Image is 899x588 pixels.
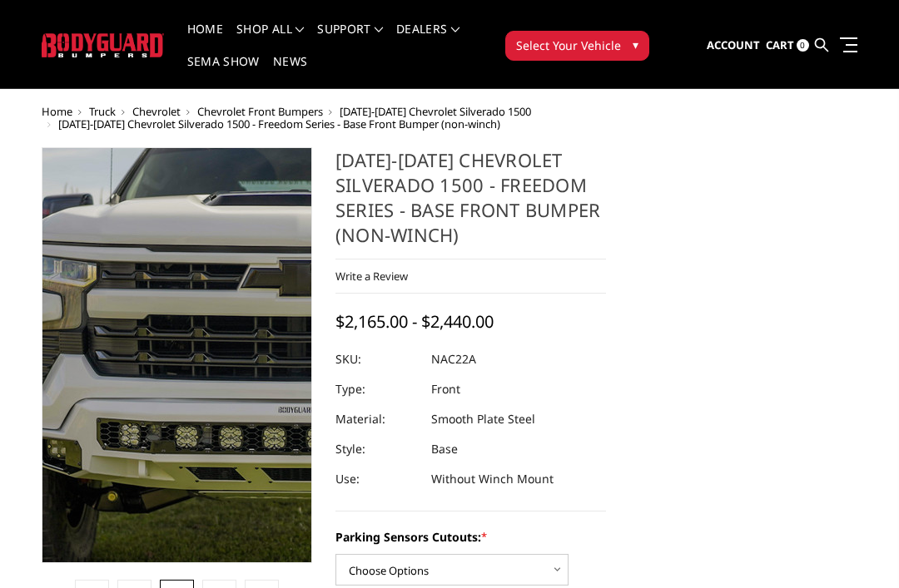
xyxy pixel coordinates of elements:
a: SEMA Show [187,56,260,88]
dt: Type: [335,374,419,404]
label: Parking Sensors Cutouts: [335,528,606,546]
a: Cart 0 [766,23,809,68]
a: 2022-2025 Chevrolet Silverado 1500 - Freedom Series - Base Front Bumper (non-winch) [42,147,312,563]
span: ▾ [633,36,638,53]
dd: Base [431,434,458,464]
dt: Material: [335,404,419,434]
a: Chevrolet [132,104,181,119]
a: Support [317,23,383,56]
span: [DATE]-[DATE] Chevrolet Silverado 1500 - Freedom Series - Base Front Bumper (non-winch) [58,116,500,131]
a: Dealers [396,23,459,56]
span: 0 [797,39,809,52]
a: Home [42,104,72,119]
dd: Front [431,374,460,404]
a: Write a Review [335,269,408,284]
span: $2,165.00 - $2,440.00 [335,310,494,333]
span: Select Your Vehicle [516,37,621,54]
dd: Without Winch Mount [431,464,554,494]
a: [DATE]-[DATE] Chevrolet Silverado 1500 [340,104,531,119]
span: Cart [766,37,794,52]
a: Account [707,23,760,68]
a: News [273,56,307,88]
dd: NAC22A [431,344,476,374]
a: shop all [236,23,304,56]
h1: [DATE]-[DATE] Chevrolet Silverado 1500 - Freedom Series - Base Front Bumper (non-winch) [335,147,606,259]
dt: Style: [335,434,419,464]
dt: SKU: [335,344,419,374]
dt: Use: [335,464,419,494]
img: BODYGUARD BUMPERS [42,33,164,57]
a: Truck [89,104,116,119]
dd: Smooth Plate Steel [431,404,535,434]
span: Account [707,37,760,52]
a: Home [187,23,223,56]
a: Chevrolet Front Bumpers [197,104,323,119]
button: Select Your Vehicle [505,31,649,61]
